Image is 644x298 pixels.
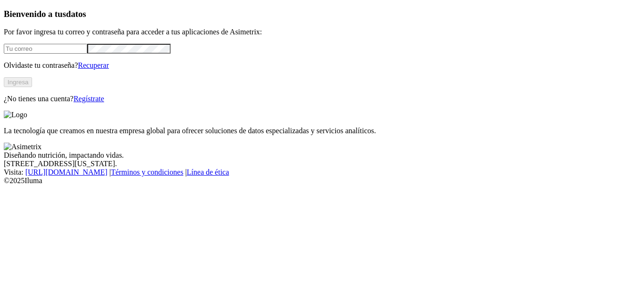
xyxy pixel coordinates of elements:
[4,28,640,36] p: Por favor ingresa tu correo y contraseña para acceder a tus aplicaciones de Asimetrix:
[4,143,41,151] img: Asimetrix
[4,95,640,103] p: ¿No tienes una cuenta?
[4,127,640,135] p: La tecnología que creamos en nuestra empresa global para ofrecer soluciones de datos especializad...
[4,168,640,177] div: Visita : | |
[4,151,640,160] div: Diseñando nutrición, impactando vidas.
[25,168,107,176] a: [URL][DOMAIN_NAME]
[4,77,32,87] button: Ingresa
[4,61,640,70] p: Olvidaste tu contraseña?
[187,168,229,176] a: Línea de ética
[4,111,27,119] img: Logo
[111,168,183,176] a: Términos y condiciones
[4,44,87,54] input: Tu correo
[4,177,640,185] div: © 2025 Iluma
[4,160,640,168] div: [STREET_ADDRESS][US_STATE].
[4,9,640,19] h3: Bienvenido a tus
[74,95,104,103] a: Regístrate
[78,61,109,69] a: Recuperar
[66,9,86,19] span: datos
